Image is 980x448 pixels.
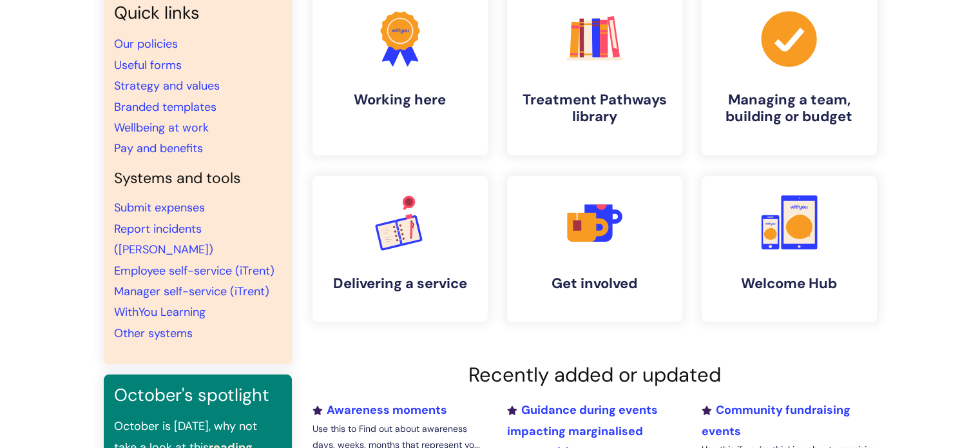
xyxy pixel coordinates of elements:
a: WithYou Learning [114,304,206,320]
h4: Delivering a service [323,275,477,292]
a: Wellbeing at work [114,120,209,135]
h4: Welcome Hub [712,275,867,292]
h4: Managing a team, building or budget [712,92,867,126]
a: Useful forms [114,57,182,73]
a: Manager self-service (iTrent) [114,284,269,299]
a: Submit expenses [114,200,205,215]
a: Report incidents ([PERSON_NAME]) [114,221,213,257]
a: Branded templates [114,99,216,115]
a: Strategy and values [114,78,220,93]
h3: October's spotlight [114,385,282,405]
a: Get involved [507,176,682,322]
a: Awareness moments [312,402,447,418]
h4: Treatment Pathways library [517,92,672,126]
a: Our policies [114,36,178,52]
h4: Get involved [517,275,672,292]
h4: Working here [323,92,477,108]
a: Welcome Hub [702,176,877,322]
a: Community fundraising events [701,402,850,438]
h3: Quick links [114,3,282,23]
h2: Recently added or updated [312,363,877,387]
a: Pay and benefits [114,141,203,156]
a: Delivering a service [312,176,488,322]
a: Other systems [114,326,193,341]
h4: Systems and tools [114,170,282,188]
a: Employee self-service (iTrent) [114,263,274,278]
